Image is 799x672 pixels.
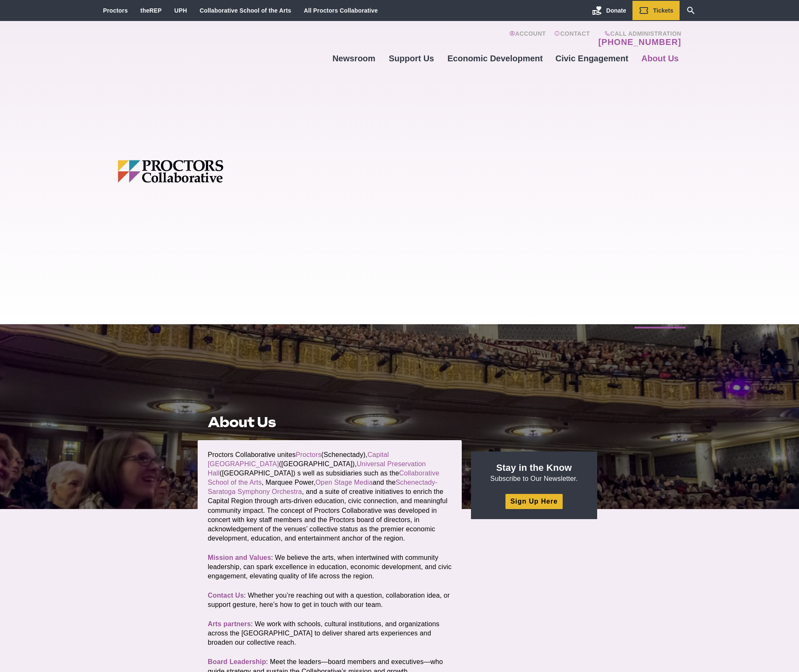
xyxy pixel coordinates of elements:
[208,591,452,609] p: : Whether you’re reaching out with a question, collaboration idea, or support gesture, here’s how...
[598,37,681,47] a: [PHONE_NUMBER]
[635,47,685,70] a: About Us
[554,30,590,47] a: Contact
[103,7,128,14] a: Proctors
[315,479,373,486] a: Open Stage Media
[441,47,549,70] a: Economic Development
[296,451,321,458] a: Proctors
[382,47,441,70] a: Support Us
[596,30,681,37] span: Call Administration
[509,30,546,47] a: Account
[304,7,378,14] a: All Proctors Collaborative
[326,47,381,70] a: Newsroom
[208,619,452,647] p: : We work with schools, cultural institutions, and organizations across the [GEOGRAPHIC_DATA] to ...
[481,462,587,483] p: Subscribe to Our Newsletter.
[586,1,632,20] a: Donate
[505,494,563,509] a: Sign Up Here
[208,554,271,561] a: Mission and Values
[680,1,702,20] a: Search
[118,160,288,183] img: Proctors logo
[208,414,452,430] h1: About Us
[208,620,251,627] a: Arts partners
[208,450,452,543] p: Proctors Collaborative unites (Schenectady), ([GEOGRAPHIC_DATA]), ([GEOGRAPHIC_DATA]) s well as s...
[549,47,635,70] a: Civic Engagement
[200,7,291,14] a: Collaborative School of the Arts
[496,462,572,473] strong: Stay in the Know
[140,7,162,14] a: theREP
[208,553,452,581] p: : We believe the arts, when intertwined with community leadership, can spark excellence in educat...
[208,592,244,599] a: Contact Us
[606,7,626,14] span: Donate
[632,1,680,20] a: Tickets
[175,7,187,14] a: UPH
[653,7,673,14] span: Tickets
[208,658,266,665] a: Board Leadership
